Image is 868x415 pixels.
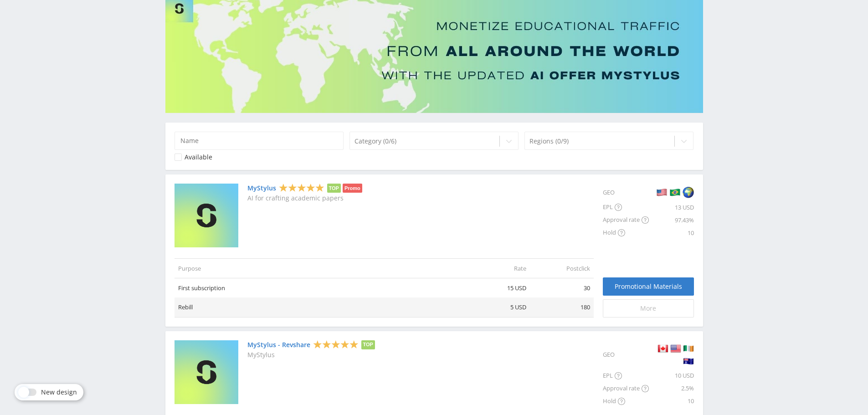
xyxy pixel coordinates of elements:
div: Approval rate [603,382,649,395]
a: Promotional Materials [603,277,694,296]
div: 10 USD [649,369,694,382]
div: Hold [603,226,649,239]
div: 97.43% [649,214,694,226]
div: 10 [649,395,694,408]
input: Name [175,132,344,150]
td: First subscription [175,278,466,298]
div: Available [185,154,212,161]
td: Purpose [175,258,466,278]
p: MyStylus [247,351,375,359]
p: AI for crafting academic papers [247,195,362,202]
div: EPL [603,201,649,214]
span: New design [41,389,77,396]
span: More [640,305,656,312]
a: MyStylus [247,184,276,192]
div: Approval rate [603,214,649,226]
div: EPL [603,369,649,382]
div: 2.5% [649,382,694,395]
span: Promotional Materials [615,283,682,290]
img: MyStylus [175,184,238,247]
td: 5 USD [466,297,530,317]
li: TOP [327,184,341,193]
td: 15 USD [466,278,530,298]
div: 5 Stars [279,183,324,193]
td: 180 [530,297,594,317]
td: Rate [466,258,530,278]
div: 10 [649,226,694,239]
td: 30 [530,278,594,298]
div: GEO [603,184,649,201]
td: Postclick [530,258,594,278]
div: GEO [603,340,649,369]
a: MyStylus - Revshare [247,341,310,348]
a: More [603,299,694,318]
li: TOP [361,340,375,349]
li: Promo [343,184,362,193]
div: Hold [603,395,649,408]
td: Rebill [175,297,466,317]
div: 5 Stars [313,339,359,349]
div: 13 USD [649,201,694,214]
img: MyStylus - Revshare [175,340,238,404]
